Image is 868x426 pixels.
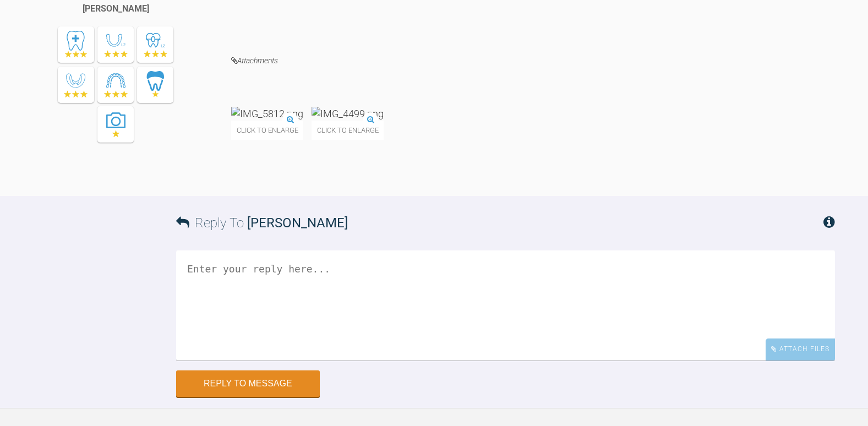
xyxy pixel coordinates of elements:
span: Click to enlarge [231,121,303,140]
div: [PERSON_NAME] [83,2,149,16]
h4: Attachments [231,54,835,68]
img: IMG_4499.png [312,107,384,121]
div: Attach Files [766,338,835,360]
span: Click to enlarge [312,121,384,140]
span: [PERSON_NAME] [247,215,348,231]
h3: Reply To [176,212,348,233]
img: IMG_5812.png [231,107,303,121]
button: Reply to Message [176,370,320,397]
